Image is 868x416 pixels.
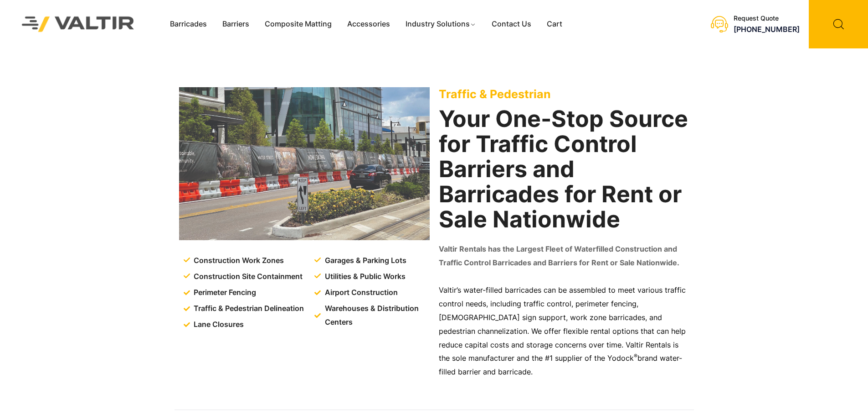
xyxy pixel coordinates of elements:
span: Traffic & Pedestrian Delineation [191,302,304,316]
span: Construction Site Containment [191,270,303,284]
p: Valtir’s water-filled barricades can be assembled to meet various traffic control needs, includin... [439,284,689,379]
a: Barriers [215,17,257,31]
span: Perimeter Fencing [191,286,256,300]
img: Valtir Rentals [10,5,146,43]
p: Traffic & Pedestrian [439,87,689,101]
a: Industry Solutions [398,17,484,31]
div: Request Quote [734,15,800,22]
a: [PHONE_NUMBER] [734,25,800,34]
a: Accessories [339,17,398,31]
span: Airport Construction [323,286,398,300]
span: Garages & Parking Lots [323,254,406,268]
a: Cart [539,17,570,31]
span: Lane Closures [191,318,244,332]
a: Composite Matting [257,17,339,31]
p: Valtir Rentals has the Largest Fleet of Waterfilled Construction and Traffic Control Barricades a... [439,242,689,270]
span: Utilities & Public Works [323,270,406,284]
span: Warehouses & Distribution Centers [323,302,431,329]
sup: ® [634,353,637,359]
span: Construction Work Zones [191,254,284,268]
h2: Your One-Stop Source for Traffic Control Barriers and Barricades for Rent or Sale Nationwide [439,106,689,232]
a: Barricades [162,17,215,31]
a: Contact Us [484,17,539,31]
